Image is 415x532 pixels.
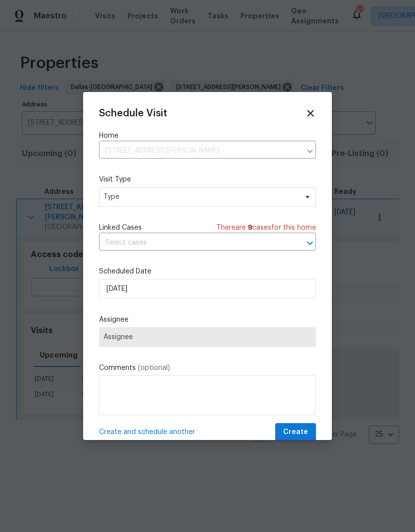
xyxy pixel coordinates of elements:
span: Type [104,192,297,202]
span: 9 [248,224,252,231]
span: There are case s for this home [216,223,316,233]
span: (optional) [138,364,170,371]
label: Visit Type [99,175,316,184]
button: Create [275,423,316,442]
label: Assignee [99,315,316,325]
input: Select cases [99,235,288,251]
span: Create and schedule another [99,427,195,437]
input: M/D/YYYY [99,279,316,299]
span: Create [283,426,308,439]
span: Assignee [104,333,311,341]
span: Close [305,108,316,119]
span: Schedule Visit [99,108,167,118]
label: Home [99,131,316,141]
button: Open [303,236,317,250]
label: Comments [99,363,316,373]
label: Scheduled Date [99,266,316,276]
span: Linked Cases [99,223,142,233]
input: Enter in an address [99,143,301,159]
